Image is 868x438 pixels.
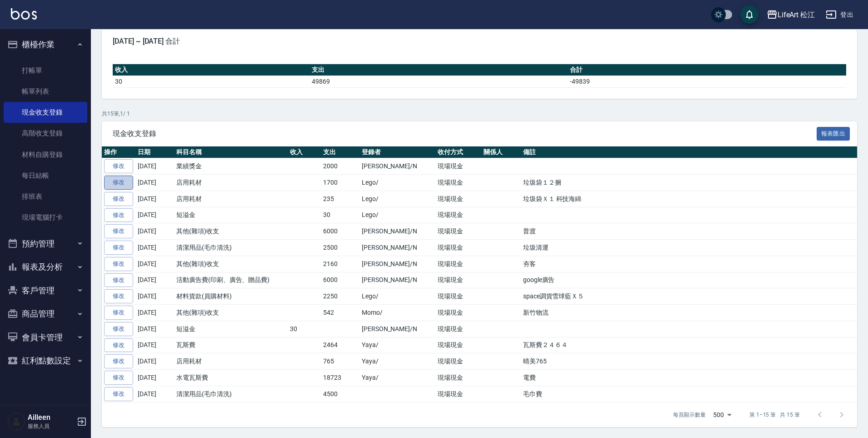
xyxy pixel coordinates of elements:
[359,272,435,288] td: [PERSON_NAME]/N
[309,64,568,76] th: 支出
[104,159,133,173] a: 修改
[174,256,288,272] td: 其他(雜項)收支
[4,102,87,123] a: 現金收支登錄
[435,386,481,402] td: 現場現金
[104,257,133,271] a: 修改
[4,144,87,165] a: 材料自購登錄
[481,146,521,158] th: 關係人
[321,305,359,321] td: 542
[135,240,174,256] td: [DATE]
[435,353,481,370] td: 現場現金
[359,370,435,386] td: Yaya/
[174,191,288,207] td: 店用耗材
[778,9,815,20] div: LifeArt 松江
[113,64,309,76] th: 收入
[359,353,435,370] td: Yaya/
[4,33,87,56] button: 櫃檯作業
[435,191,481,207] td: 現場現金
[763,5,819,24] button: LifeArt 松江
[435,305,481,321] td: 現場現金
[104,192,133,206] a: 修改
[521,191,857,207] td: 垃圾袋Ｘ１ 科技海綿
[174,288,288,305] td: 材料貨款(員購材料)
[11,8,37,20] img: Logo
[435,223,481,240] td: 現場現金
[321,386,359,402] td: 4500
[135,370,174,386] td: [DATE]
[104,289,133,303] a: 修改
[174,386,288,402] td: 清潔用品(毛巾清洗)
[174,305,288,321] td: 其他(雜項)收支
[321,158,359,175] td: 2000
[104,338,133,352] a: 修改
[521,175,857,191] td: 垃圾袋１２捆
[135,321,174,337] td: [DATE]
[521,146,857,158] th: 備註
[435,337,481,353] td: 現場現金
[749,411,800,419] p: 第 1–15 筆 共 15 筆
[102,146,135,158] th: 操作
[521,256,857,272] td: 夯客
[521,370,857,386] td: 電費
[321,370,359,386] td: 18723
[104,224,133,238] a: 修改
[359,191,435,207] td: Lego/
[4,326,87,349] button: 會員卡管理
[309,76,568,87] td: 49869
[104,371,133,385] a: 修改
[4,60,87,81] a: 打帳單
[104,241,133,255] a: 修改
[321,175,359,191] td: 1700
[359,146,435,158] th: 登錄者
[28,413,74,422] h5: Ailleen
[321,223,359,240] td: 6000
[104,387,133,401] a: 修改
[817,129,850,137] a: 報表匯出
[435,158,481,175] td: 現場現金
[135,223,174,240] td: [DATE]
[7,413,25,431] img: Person
[135,353,174,370] td: [DATE]
[4,255,87,279] button: 報表及分析
[4,302,87,326] button: 商品管理
[521,288,857,305] td: space調貨雪球藍Ｘ５
[321,240,359,256] td: 2500
[135,305,174,321] td: [DATE]
[174,370,288,386] td: 水電瓦斯費
[4,165,87,186] a: 每日結帳
[135,386,174,402] td: [DATE]
[104,322,133,336] a: 修改
[104,208,133,222] a: 修改
[135,272,174,288] td: [DATE]
[359,207,435,223] td: Lego/
[135,158,174,175] td: [DATE]
[104,273,133,287] a: 修改
[4,81,87,102] a: 帳單列表
[4,207,87,228] a: 現場電腦打卡
[359,223,435,240] td: [PERSON_NAME]/N
[435,288,481,305] td: 現場現金
[435,240,481,256] td: 現場現金
[321,207,359,223] td: 30
[521,272,857,288] td: google廣告
[288,321,321,337] td: 30
[113,76,309,87] td: 30
[28,422,74,430] p: 服務人員
[174,240,288,256] td: 清潔用品(毛巾清洗)
[135,175,174,191] td: [DATE]
[822,6,857,23] button: 登出
[359,158,435,175] td: [PERSON_NAME]/N
[4,279,87,302] button: 客戶管理
[321,272,359,288] td: 6000
[359,256,435,272] td: [PERSON_NAME]/N
[435,207,481,223] td: 現場現金
[4,123,87,144] a: 高階收支登錄
[521,337,857,353] td: 瓦斯費２４６４
[435,370,481,386] td: 現場現金
[4,186,87,207] a: 排班表
[435,272,481,288] td: 現場現金
[568,76,846,87] td: -49839
[321,353,359,370] td: 765
[4,232,87,256] button: 預約管理
[174,223,288,240] td: 其他(雜項)收支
